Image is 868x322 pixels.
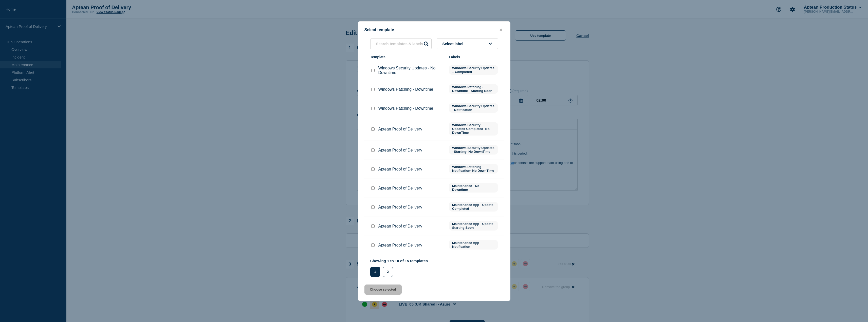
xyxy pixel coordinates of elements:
[371,69,375,72] input: Windows Security Updates - No Downtime checkbox
[371,127,375,131] input: Aptean Proof of Delivery checkbox
[378,186,422,191] p: Aptean Proof of Delivery
[370,267,380,277] button: 1
[498,28,504,32] button: close button
[370,39,432,49] input: Search templates & labels
[378,224,422,229] p: Aptean Proof of Delivery
[449,65,498,75] span: Windows Security Updates – Completed
[449,84,498,94] span: Windows Patching - Downtime - Starting Soon
[378,243,422,248] p: Aptean Proof of Delivery
[378,106,433,111] p: Windows Patching - Downtime
[371,186,375,190] input: Aptean Proof of Delivery checkbox
[378,148,422,153] p: Aptean Proof of Delivery
[449,55,498,59] div: Labels
[449,145,498,155] span: Windows Security Updates –Starting- No DownTime
[378,205,422,210] p: Aptean Proof of Delivery
[371,243,375,247] input: Aptean Proof of Delivery checkbox
[371,148,375,152] input: Aptean Proof of Delivery checkbox
[370,55,444,59] div: Template
[371,205,375,209] input: Aptean Proof of Delivery checkbox
[370,259,428,263] p: Showing 1 to 10 of 15 templates
[449,122,498,136] span: Windows Security Updates-Completed- No DownTime
[378,167,422,172] p: Aptean Proof of Delivery
[358,28,510,32] div: Select template
[383,267,393,277] button: 2
[378,66,444,75] p: Windows Security Updates - No Downtime
[378,87,433,92] p: Windows Patching - Downtime
[371,107,375,110] input: Windows Patching - Downtime checkbox
[442,42,466,46] span: Select label
[449,164,498,174] span: Windows Patching Notification- No DownTime
[371,224,375,228] input: Aptean Proof of Delivery checkbox
[449,240,498,250] span: Maintenance App - Notification
[449,103,498,113] span: Windows Security Updates - Notification
[437,39,498,49] button: Select label
[371,167,375,171] input: Aptean Proof of Delivery checkbox
[449,202,498,212] span: Maintenance App - Update Completed
[371,88,375,91] input: Windows Patching - Downtime checkbox
[449,221,498,231] span: Maintenance App - Update Starting Soon
[364,285,402,295] button: Choose selected
[378,127,422,131] p: Aptean Proof of Delivery
[449,183,498,193] span: Maintenance - No Downtime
